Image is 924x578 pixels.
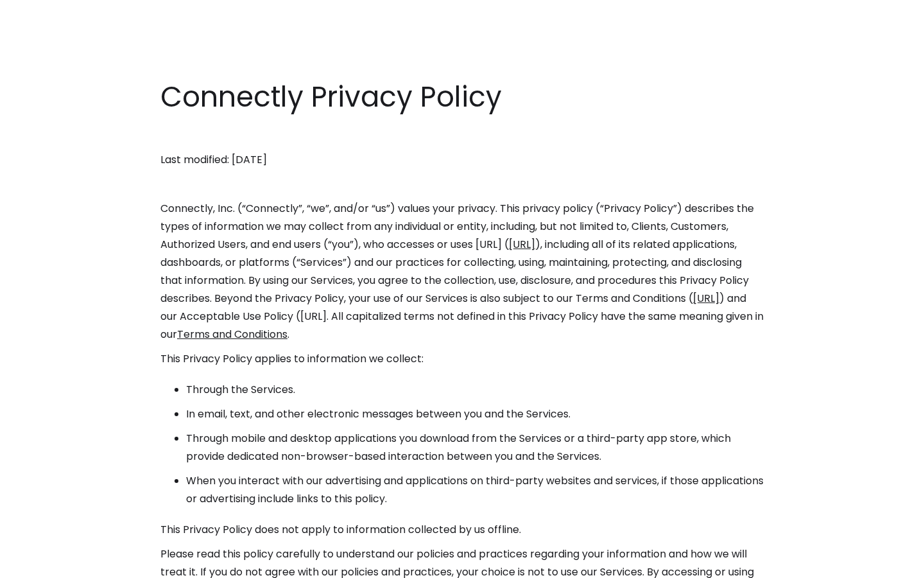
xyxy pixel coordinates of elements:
[186,472,764,508] li: When you interact with our advertising and applications on third-party websites and services, if ...
[177,327,287,342] a: Terms and Conditions
[160,127,764,144] p: ‍
[160,521,764,539] p: This Privacy Policy does not apply to information collected by us offline.
[160,350,764,368] p: This Privacy Policy applies to information we collect:
[160,151,764,169] p: Last modified: [DATE]
[186,405,764,423] li: In email, text, and other electronic messages between you and the Services.
[160,175,764,193] p: ‍
[186,381,764,399] li: Through the Services.
[13,554,77,574] aside: Language selected: English
[693,291,719,306] a: [URL]
[160,77,764,117] h1: Connectly Privacy Policy
[186,430,764,466] li: Through mobile and desktop applications you download from the Services or a third-party app store...
[26,556,77,574] ul: Language list
[509,237,535,252] a: [URL]
[160,200,764,344] p: Connectly, Inc. (“Connectly”, “we”, and/or “us”) values your privacy. This privacy policy (“Priva...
